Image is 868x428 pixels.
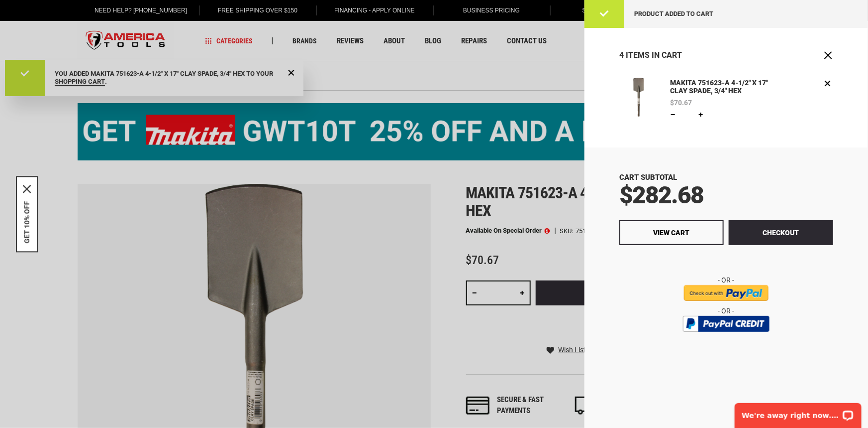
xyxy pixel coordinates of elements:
[619,173,677,182] span: Cart Subtotal
[689,334,764,345] img: btn_bml_text.png
[23,185,31,193] svg: close icon
[728,397,868,428] iframe: LiveChat chat widget
[634,10,713,17] span: Product added to cart
[619,78,658,120] a: MAKITA 751623-A 4-1/2" X 17" CLAY SPADE, 3/4" HEX
[619,78,658,117] img: MAKITA 751623-A 4-1/2" X 17" CLAY SPADE, 3/4" HEX
[619,181,703,209] span: $282.68
[670,99,692,106] span: $70.67
[654,229,690,237] span: View Cart
[626,50,682,60] span: Items in Cart
[729,220,833,245] button: Checkout
[823,50,833,60] button: Close
[668,78,782,97] a: MAKITA 751623-A 4-1/2" X 17" CLAY SPADE, 3/4" HEX
[619,220,724,245] a: View Cart
[23,185,31,193] button: Close
[23,201,31,243] button: GET 10% OFF
[619,50,624,60] span: 4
